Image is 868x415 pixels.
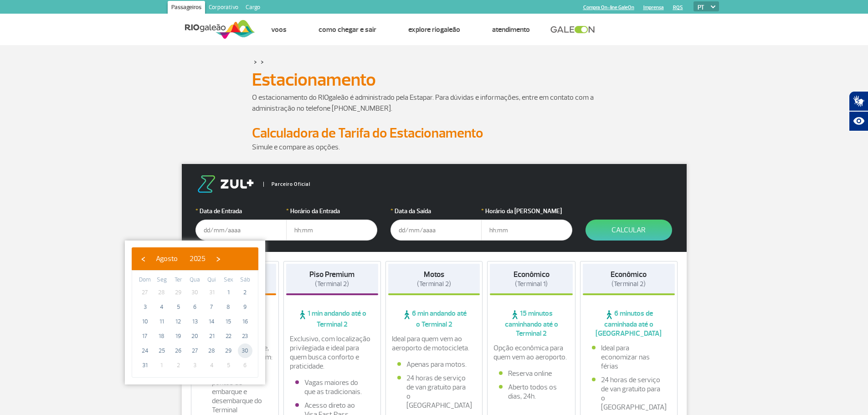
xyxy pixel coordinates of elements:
span: 4 [205,358,219,373]
li: 24 horas de serviço de van gratuito para o [GEOGRAPHIC_DATA] [397,374,471,410]
p: Exclusivo, com localização privilegiada e ideal para quem busca conforto e praticidade. [290,334,375,371]
p: O estacionamento do RIOgaleão é administrado pela Estapar. Para dúvidas e informações, entre em c... [252,92,616,114]
span: 29 [171,285,185,300]
a: RQS [673,5,683,10]
span: 11 [154,314,169,329]
span: 28 [205,343,219,358]
p: Simule e compare as opções. [252,142,616,153]
span: 30 [188,285,202,300]
strong: Piso Premium [309,270,354,279]
input: dd/mm/aaaa [195,220,287,241]
span: 1 [154,358,169,373]
span: 29 [221,343,236,358]
span: (Terminal 2) [611,280,646,288]
label: Horário da Entrada [286,206,377,216]
input: hh:mm [481,220,572,241]
li: Fácil acesso aos pontos de embarque e desembarque do Terminal [203,369,267,415]
span: 9 [238,300,252,314]
button: Calcular [586,220,672,241]
input: hh:mm [286,220,377,241]
span: 2025 [190,254,205,263]
li: Vagas maiores do que as tradicionais. [295,378,369,396]
span: 25 [154,343,169,358]
span: 31 [205,285,219,300]
span: 6 min andando até o Terminal 2 [388,309,480,329]
span: 27 [188,343,202,358]
a: Cargo [242,1,264,15]
span: 27 [138,285,152,300]
span: 10 [138,314,152,329]
span: 6 [188,300,202,314]
a: Voos [271,25,287,34]
a: Como chegar e sair [318,25,376,34]
a: > [254,56,257,67]
span: 15 minutos caminhando até o Terminal 2 [490,309,573,338]
span: 23 [238,329,252,343]
span: 8 [221,300,236,314]
th: weekday [203,275,220,285]
span: 5 [221,358,236,373]
li: Reserva online [499,369,564,378]
h1: Estacionamento [252,72,616,87]
span: (Terminal 2) [417,280,451,288]
li: Ideal para economizar nas férias [592,343,666,371]
span: 3 [138,300,152,314]
span: 4 [154,300,169,314]
span: 20 [188,329,202,343]
p: Opção econômica para quem vem ao aeroporto. [493,343,569,362]
a: Corporativo [205,1,242,15]
span: 18 [154,329,169,343]
span: 22 [221,329,236,343]
span: 12 [171,314,185,329]
span: 28 [154,285,169,300]
button: › [211,252,225,266]
span: 5 [171,300,185,314]
a: Imprensa [643,5,664,10]
span: 1 min andando até o Terminal 2 [286,309,378,329]
span: 26 [171,343,185,358]
span: 2 [171,358,185,373]
a: > [261,56,264,67]
span: 13 [188,314,202,329]
a: Passageiros [168,1,205,15]
span: 31 [138,358,152,373]
th: weekday [236,275,253,285]
th: weekday [220,275,237,285]
img: logo-zul.png [195,175,256,193]
span: 21 [205,329,219,343]
span: 30 [238,343,252,358]
button: ‹ [136,252,150,266]
span: (Terminal 2) [315,280,349,288]
strong: Motos [424,270,444,279]
h2: Calculadora de Tarifa do Estacionamento [252,125,616,142]
span: Parceiro Oficial [263,182,310,187]
th: weekday [170,275,187,285]
button: Abrir tradutor de língua de sinais. [849,91,868,111]
th: weekday [187,275,204,285]
li: 24 horas de serviço de van gratuito para o [GEOGRAPHIC_DATA] [592,375,666,412]
strong: Econômico [514,270,550,279]
th: weekday [154,275,170,285]
button: Agosto [150,252,184,266]
label: Data da Saída [390,206,482,216]
label: Horário da [PERSON_NAME] [481,206,572,216]
span: 1 [221,285,236,300]
span: 17 [138,329,152,343]
span: 6 [238,358,252,373]
th: weekday [137,275,154,285]
span: (Terminal 1) [515,280,548,288]
li: Apenas para motos. [397,360,471,369]
strong: Econômico [611,270,647,279]
bs-datepicker-navigation-view: ​ ​ ​ [136,253,225,262]
li: Aberto todos os dias, 24h. [499,383,564,401]
a: Explore RIOgaleão [408,25,460,34]
span: 24 [138,343,152,358]
p: Ideal para quem vem ao aeroporto de motocicleta. [392,334,477,353]
button: Abrir recursos assistivos. [849,111,868,131]
input: dd/mm/aaaa [390,220,482,241]
span: 6 minutos de caminhada até o [GEOGRAPHIC_DATA] [583,309,675,338]
span: 15 [221,314,236,329]
bs-datepicker-container: calendar [125,241,265,384]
